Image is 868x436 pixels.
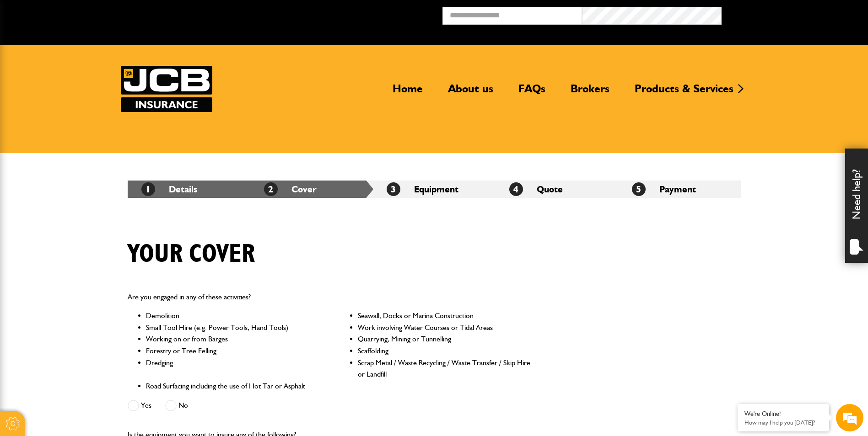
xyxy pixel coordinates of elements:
li: Forestry or Tree Felling [146,345,319,357]
li: Seawall, Docks or Marina Construction [358,310,531,322]
li: Road Surfacing including the use of Hot Tar or Asphalt [146,380,319,392]
a: 1Details [141,184,197,195]
span: 2 [264,182,278,196]
label: Yes [128,400,151,411]
li: Dredging [146,357,319,380]
span: 5 [632,182,646,196]
div: Need help? [845,149,868,263]
a: Brokers [564,82,616,103]
li: Equipment [373,181,496,198]
img: JCB Insurance Services logo [121,66,212,112]
li: Demolition [146,310,319,322]
a: Home [386,82,430,103]
li: Quarrying, Mining or Tunnelling [358,333,531,345]
p: How may I help you today? [744,419,822,426]
label: No [165,400,188,411]
li: Quote [496,181,618,198]
p: Are you engaged in any of these activities? [128,291,532,303]
h1: Your cover [128,239,255,270]
button: Broker Login [722,7,861,21]
li: Scrap Metal / Waste Recycling / Waste Transfer / Skip Hire or Landfill [358,357,531,380]
a: About us [441,82,500,103]
a: JCB Insurance Services [121,66,212,112]
div: We're Online! [744,410,822,418]
li: Payment [618,181,741,198]
span: 3 [387,182,400,196]
span: 1 [141,182,155,196]
span: 4 [509,182,523,196]
a: Products & Services [628,82,740,103]
li: Scaffolding [358,345,531,357]
li: Small Tool Hire (e.g. Power Tools, Hand Tools) [146,322,319,334]
li: Work involving Water Courses or Tidal Areas [358,322,531,334]
a: FAQs [512,82,552,103]
li: Working on or from Barges [146,333,319,345]
li: Cover [250,181,373,198]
